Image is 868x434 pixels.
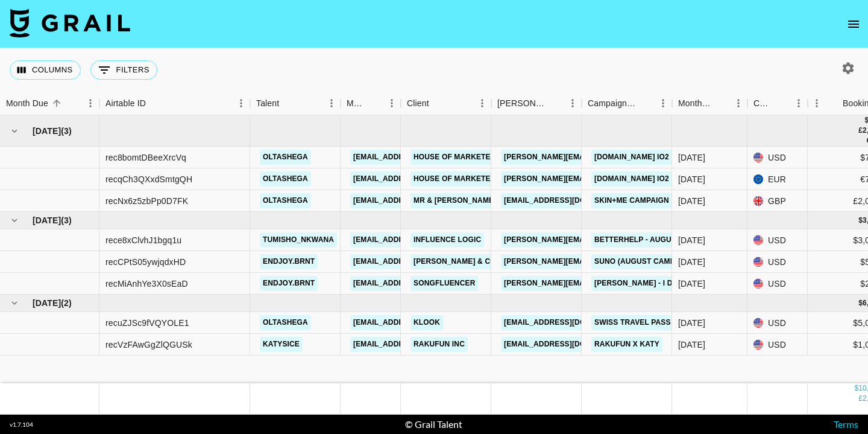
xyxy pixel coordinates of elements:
[350,276,485,291] a: [EMAIL_ADDRESS][DOMAIN_NAME]
[808,94,826,112] button: Menu
[429,95,446,112] button: Sort
[826,95,843,112] button: Sort
[712,95,729,112] button: Sort
[410,150,504,165] a: House of Marketers
[401,92,491,115] div: Client
[99,92,250,115] div: Airtable ID
[747,147,808,168] div: USD
[858,126,863,136] div: £
[729,94,747,112] button: Menu
[410,337,468,352] a: Rakufun Inc
[232,94,250,112] button: Menu
[366,95,383,112] button: Sort
[747,251,808,273] div: USD
[591,193,672,208] a: Skin+Me Campaign
[350,315,485,330] a: [EMAIL_ADDRESS][DOMAIN_NAME]
[501,276,697,291] a: [PERSON_NAME][EMAIL_ADDRESS][DOMAIN_NAME]
[33,297,61,309] span: [DATE]
[279,95,296,112] button: Sort
[256,92,279,115] div: Talent
[678,234,705,246] div: Aug '25
[564,94,582,112] button: Menu
[501,315,636,330] a: [EMAIL_ADDRESS][DOMAIN_NAME]
[410,276,478,291] a: Songfluencer
[858,215,863,226] div: $
[260,171,311,187] a: Oltashega
[747,334,808,356] div: USD
[48,95,65,112] button: Sort
[790,94,808,112] button: Menu
[497,92,547,115] div: [PERSON_NAME]
[105,339,192,351] div: recVzFAwGgZlQGUSk
[61,214,72,226] span: ( 3 )
[591,232,684,247] a: Betterhelp - August
[105,317,189,329] div: recuZJSc9fVQYOLE1
[350,150,485,165] a: [EMAIL_ADDRESS][DOMAIN_NAME]
[105,152,186,164] div: rec8bomtDBeeXrcVq
[33,125,61,137] span: [DATE]
[260,193,311,208] a: Oltashega
[260,150,311,165] a: Oltashega
[105,234,181,246] div: rece8xClvhJ1bgq1u
[501,232,759,247] a: [PERSON_NAME][EMAIL_ADDRESS][PERSON_NAME][DOMAIN_NAME]
[105,92,146,115] div: Airtable ID
[637,95,654,112] button: Sort
[350,171,485,187] a: [EMAIL_ADDRESS][DOMAIN_NAME]
[747,92,808,115] div: Currency
[591,315,674,330] a: Swiss Travel Pass
[858,394,863,404] div: £
[260,315,311,330] a: Oltashega
[260,337,303,352] a: katysice
[747,273,808,295] div: USD
[591,254,699,269] a: Suno (August Campaign)
[405,418,462,430] div: © Grail Talent
[6,92,48,115] div: Month Due
[747,168,808,190] div: EUR
[410,232,484,247] a: Influence Logic
[322,94,341,112] button: Menu
[547,95,564,112] button: Sort
[678,256,705,268] div: Aug '25
[834,418,858,430] a: Terms
[588,92,637,115] div: Campaign (Type)
[678,339,705,351] div: Sep '25
[591,150,672,165] a: [DOMAIN_NAME] IO2
[105,256,186,268] div: recCPtS05ywjqdxHD
[33,214,61,226] span: [DATE]
[350,232,485,247] a: [EMAIL_ADDRESS][DOMAIN_NAME]
[350,337,485,352] a: [EMAIL_ADDRESS][DOMAIN_NAME]
[260,232,337,247] a: tumisho_nkwana
[6,123,23,139] button: hide children
[773,95,790,112] button: Sort
[591,171,672,187] a: [DOMAIN_NAME] IO2
[678,317,705,329] div: Sep '25
[105,278,188,290] div: recMiAnhYe3X0sEaD
[672,92,747,115] div: Month Due
[341,92,401,115] div: Manager
[61,297,72,309] span: ( 2 )
[410,315,443,330] a: Klook
[407,92,429,115] div: Client
[347,92,366,115] div: Manager
[678,152,705,164] div: Jul '25
[350,193,485,208] a: [EMAIL_ADDRESS][DOMAIN_NAME]
[841,12,866,36] button: open drawer
[678,278,705,290] div: Aug '25
[582,92,672,115] div: Campaign (Type)
[654,94,672,112] button: Menu
[10,8,130,37] img: Grail Talent
[383,94,401,112] button: Menu
[501,150,697,165] a: [PERSON_NAME][EMAIL_ADDRESS][DOMAIN_NAME]
[491,92,582,115] div: Booker
[678,173,705,185] div: Jul '25
[501,254,759,269] a: [PERSON_NAME][EMAIL_ADDRESS][PERSON_NAME][DOMAIN_NAME]
[105,173,192,185] div: recqCh3QXxdSmtgQH
[410,193,515,208] a: Mr & [PERSON_NAME] Ltd
[753,92,773,115] div: Currency
[410,171,504,187] a: House of Marketers
[501,337,636,352] a: [EMAIL_ADDRESS][DOMAIN_NAME]
[747,229,808,251] div: USD
[854,383,858,394] div: $
[350,254,485,269] a: [EMAIL_ADDRESS][DOMAIN_NAME]
[90,60,157,80] button: Show filters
